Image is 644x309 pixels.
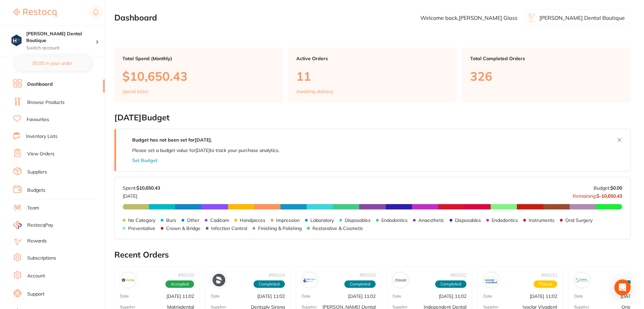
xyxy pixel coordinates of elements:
strong: Budget has not been set for [DATE] . [132,137,212,143]
p: Welcome back, [PERSON_NAME] Glass [420,15,518,21]
a: View Orders [27,151,54,157]
p: [DATE] 11:02 [257,294,285,299]
a: Favourites [27,116,49,123]
p: Finishing & Polishing [258,226,302,231]
img: Dentsply Sirona [213,274,225,286]
p: 11 [296,69,449,83]
p: Spent: [123,185,160,191]
img: Independent Dental [394,274,407,286]
a: Total Spend (Monthly)$10,650.43spend inOct [114,48,283,102]
img: Erskine Dental [303,274,316,286]
p: Endodontics [381,218,408,223]
span: Completed [254,280,285,288]
p: # 95534 [269,272,285,278]
a: RestocqPay [13,221,53,229]
p: Active Orders [296,56,449,61]
strong: $0.00 [610,185,622,191]
p: No Category [128,218,155,223]
a: Support [27,291,44,298]
p: [DATE] 11:02 [530,294,557,299]
p: Instruments [529,218,555,223]
p: Restorative & Cosmetic [312,226,363,231]
p: Disposables [345,218,371,223]
img: Ivoclar Vivadent [485,274,498,286]
p: Please set a budget value for [DATE] to track your purchase analytics. [132,148,279,153]
p: Other [187,218,199,223]
p: Total Completed Orders [470,56,622,61]
p: Handpieces [240,218,265,223]
p: Crown & Bridge [166,226,200,231]
a: Suppliers [27,169,47,176]
a: Team [27,205,39,211]
img: Restocq Logo [13,9,56,17]
img: RestocqPay [13,221,22,229]
p: # 95531 [541,272,557,278]
p: # 95533 [359,272,376,278]
a: Active Orders11Awaiting delivery [288,48,457,102]
p: Anaesthetic [418,218,444,223]
p: Disposables [455,218,481,223]
a: Rewards [27,238,47,244]
p: [DATE] 11:02 [348,294,376,299]
a: Budgets [27,187,45,194]
h2: [DATE] Budget [114,113,631,122]
p: Budget: [594,185,622,191]
span: Accepted [165,280,194,288]
strong: $-10,650.43 [597,193,622,199]
p: 326 [470,69,622,83]
strong: $10,650.43 [137,185,160,191]
p: Switch account [26,45,96,51]
a: Total Completed Orders326 [462,48,631,102]
button: Set Budget [132,158,157,163]
p: spend in Oct [122,89,148,94]
p: Date [392,294,402,299]
p: Infection Control [211,226,247,231]
h2: Recent Orders [114,250,631,260]
p: # 95535 [178,272,194,278]
a: Browse Products [27,99,65,106]
p: Burs [166,218,176,223]
a: Inventory Lists [26,133,58,140]
p: Laboratory [310,218,334,223]
p: Preventative [128,226,155,231]
p: Date [211,294,220,299]
img: Harris Dental Boutique [10,34,23,46]
p: Date [302,294,311,299]
p: Endodontics [492,218,518,223]
a: Subscriptions [27,255,56,262]
a: Restocq Logo [13,5,56,21]
p: Oral Surgery [565,218,593,223]
h4: Harris Dental Boutique [26,31,96,44]
p: Impression [276,218,300,223]
span: Completed [344,280,376,288]
p: [DATE] 11:02 [166,294,194,299]
p: Awaiting delivery [296,89,333,94]
p: Cad/cam [210,218,229,223]
p: [DATE] [123,191,160,199]
a: Account [27,273,45,279]
span: RestocqPay [27,222,53,229]
img: Orien dental [576,274,589,286]
p: [PERSON_NAME] Dental Boutique [539,15,625,21]
a: Dashboard [27,81,53,88]
span: Placed [534,280,557,288]
button: $0.00 in your order [13,55,91,71]
p: Date [483,294,492,299]
p: # 95532 [450,272,466,278]
div: Open Intercom Messenger [614,279,631,296]
p: $10,650.43 [122,69,275,83]
p: Total Spend (Monthly) [122,56,275,61]
p: Date [574,294,583,299]
p: Date [120,294,129,299]
p: [DATE] 11:02 [439,294,466,299]
p: Remaining: [573,191,622,199]
img: Matrixdental [122,274,135,286]
h2: Dashboard [114,13,157,23]
span: Completed [435,280,466,288]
